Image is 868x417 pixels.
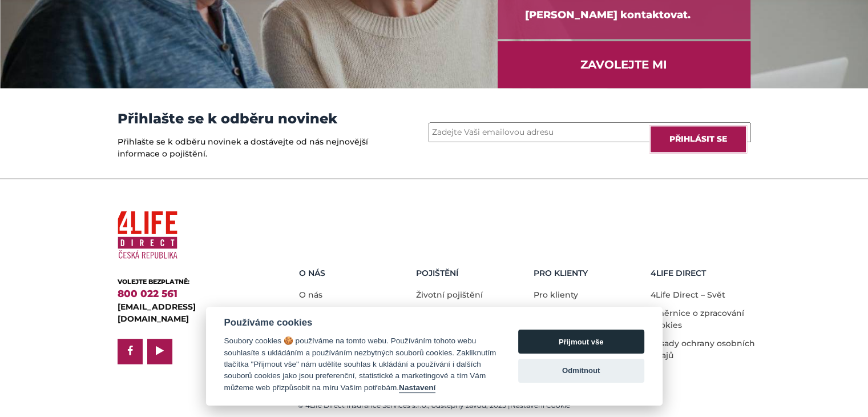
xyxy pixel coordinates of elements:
[651,308,744,330] a: Směrnice o zpracování cookies
[416,290,483,300] a: Životní pojištění
[534,268,643,278] h5: Pro Klienty
[118,277,263,287] div: VOLEJTE BEZPLATNĚ:
[118,206,177,264] img: 4Life Direct Česká republika logo
[651,268,760,278] h5: 4LIFE DIRECT
[651,290,725,300] a: 4Life Direct – Svět
[299,268,408,278] h5: O nás
[399,383,435,393] button: Nastavení
[118,400,751,411] div: © 4Life Direct Insurance Services s.r.o., odštěpný závod, 2025 |
[534,290,578,300] a: Pro klienty
[118,111,372,127] h3: Přihlašte se k odběru novinek
[224,335,496,394] div: Soubory cookies 🍪 používáme na tomto webu. Používáním tohoto webu souhlasíte s ukládáním a použív...
[118,288,177,299] a: 800 022 561
[651,338,755,360] a: Zásady ochrany osobních údajů
[429,122,751,142] input: Zadejte Vaši emailovou adresu
[518,359,644,383] button: Odmítnout
[518,330,644,354] button: Přijmout vše
[299,290,322,300] a: O nás
[416,268,525,278] h5: Pojištění
[649,125,747,153] input: Přihlásit se
[118,136,372,160] p: Přihlašte se k odběru novinek a dostávejte od nás nejnovější informace o pojištění.
[224,317,496,328] div: Používáme cookies
[498,41,750,88] a: ZAVOLEJTE MI
[118,302,196,324] a: [EMAIL_ADDRESS][DOMAIN_NAME]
